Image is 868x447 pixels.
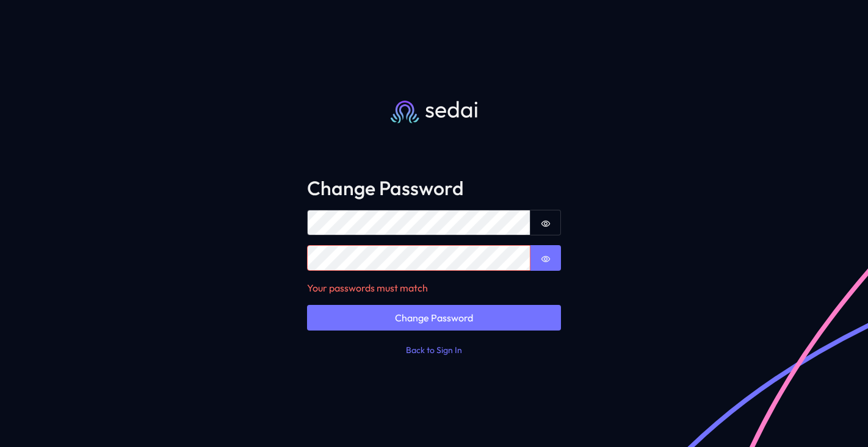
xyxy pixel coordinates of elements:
p: Your passwords must match [307,281,561,295]
button: Show password [530,245,561,271]
button: Change Password [307,305,561,331]
button: Show password [530,210,561,235]
h3: Change Password [307,176,561,200]
button: Back to Sign In [307,340,561,360]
